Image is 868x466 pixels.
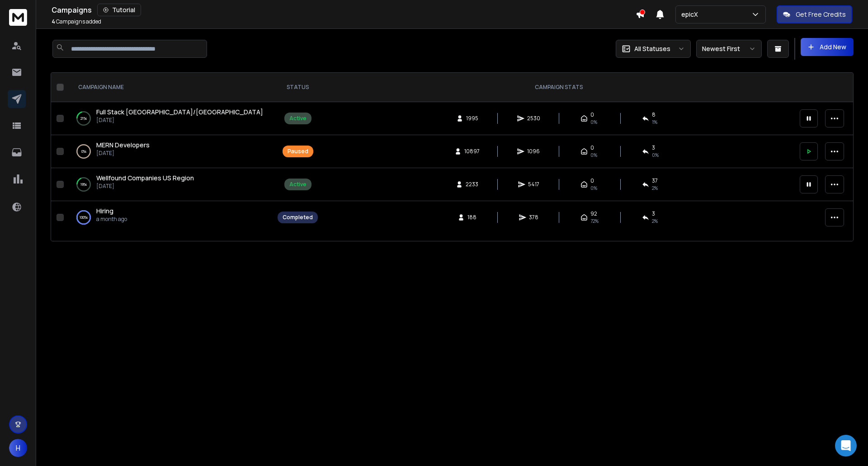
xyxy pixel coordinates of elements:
[652,111,656,118] span: 8
[283,214,313,221] div: Completed
[590,118,597,126] span: 0%
[590,217,599,225] span: 72 %
[67,135,272,168] td: 0%MERN Developers[DATE]
[590,184,597,192] span: 0%
[96,207,113,216] a: Hiring
[590,144,594,151] span: 0
[80,213,88,222] p: 100 %
[796,10,846,19] p: Get Free Credits
[96,117,263,124] p: [DATE]
[466,181,478,188] span: 2233
[96,141,150,150] a: MERN Developers
[652,144,655,151] span: 3
[96,150,150,157] p: [DATE]
[272,73,323,102] th: STATUS
[67,168,272,201] td: 19%Wellfound Companies US Region[DATE]
[52,18,101,25] p: Campaigns added
[652,184,658,192] span: 2 %
[80,114,87,123] p: 21 %
[52,4,636,16] div: Campaigns
[52,18,55,25] span: 4
[96,207,113,215] span: Hiring
[801,38,854,56] button: Add New
[289,181,307,188] div: Active
[67,102,272,135] td: 21%Full Stack [GEOGRAPHIC_DATA]/[GEOGRAPHIC_DATA][DATE]
[97,4,141,16] button: Tutorial
[590,210,597,217] span: 92
[96,108,263,116] span: Full Stack [GEOGRAPHIC_DATA]/[GEOGRAPHIC_DATA]
[96,141,150,149] span: MERN Developers
[464,148,480,155] span: 10897
[96,174,194,183] a: Wellfound Companies US Region
[467,214,476,221] span: 188
[652,177,658,184] span: 37
[67,201,272,234] td: 100%Hiringa month ago
[96,174,194,182] span: Wellfound Companies US Region
[288,148,308,155] div: Paused
[96,183,194,190] p: [DATE]
[681,10,702,19] p: epicX
[9,439,27,457] button: H
[529,214,538,221] span: 378
[67,73,272,102] th: CAMPAIGN NAME
[289,115,307,122] div: Active
[652,210,655,217] span: 3
[528,181,539,188] span: 5417
[835,435,857,457] div: Open Intercom Messenger
[652,217,658,225] span: 2 %
[696,40,762,58] button: Newest First
[652,118,657,126] span: 1 %
[96,108,263,117] a: Full Stack [GEOGRAPHIC_DATA]/[GEOGRAPHIC_DATA]
[634,44,670,53] p: All Statuses
[527,148,540,155] span: 1096
[527,115,540,122] span: 2530
[96,216,127,223] p: a month ago
[590,177,594,184] span: 0
[323,73,794,102] th: CAMPAIGN STATS
[590,151,597,159] span: 0%
[777,5,852,24] button: Get Free Credits
[590,111,594,118] span: 0
[81,147,86,156] p: 0 %
[652,151,659,159] span: 0 %
[466,115,478,122] span: 1995
[80,180,87,189] p: 19 %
